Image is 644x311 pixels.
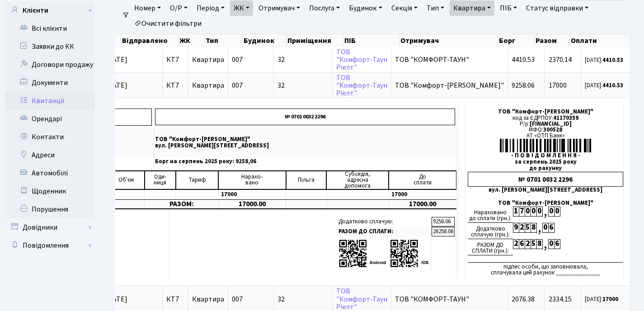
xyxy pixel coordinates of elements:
[468,153,623,159] div: - П О В І Д О М Л Е Н Н Я -
[468,115,623,121] div: код за ЄДРПОУ:
[554,239,560,249] div: 6
[277,82,329,89] span: 32
[468,127,623,133] div: МФО:
[179,34,205,47] th: ЖК
[145,171,176,189] td: Оди- ниця
[243,34,286,47] th: Будинок
[468,121,623,127] div: Р/р:
[192,80,224,90] span: Квартира
[525,223,531,233] div: 5
[218,171,286,189] td: Нарахо- вано
[5,218,95,236] a: Довідники
[542,207,548,217] div: ,
[155,159,455,165] p: Борг на серпень 2025 року: 9258,06
[553,114,578,122] span: 41170359
[5,146,95,164] a: Адреси
[585,81,623,90] small: [DATE]:
[549,80,567,90] span: 17000
[512,55,535,65] span: 4410.53
[338,239,429,268] img: apps-qrcodes.png
[468,159,623,165] div: за серпень 2025 року
[389,171,456,189] td: До cплати
[602,56,623,64] b: 4410.53
[5,92,95,110] a: Квитанції
[193,0,228,16] a: Період
[395,82,504,89] span: ТОВ "Комфорт-[PERSON_NAME]"
[536,223,542,233] div: ,
[389,189,456,200] td: 17000
[5,1,95,19] a: Клієнти
[519,207,525,217] div: 7
[345,0,385,16] a: Будинок
[513,223,519,233] div: 9
[548,239,554,249] div: 0
[585,295,618,303] small: [DATE]:
[218,189,286,200] td: 17000
[106,56,159,63] span: [DATE]
[531,207,536,217] div: 0
[121,34,179,47] th: Відправлено
[468,165,623,171] div: до рахунку
[468,133,623,139] div: АТ «ОТП Банк»
[468,187,623,193] div: вул. [PERSON_NAME][STREET_ADDRESS]
[5,56,95,74] a: Договори продажу
[468,207,513,223] div: Нараховано до сплати (грн.):
[468,223,513,239] div: Додатково сплачую (грн.):
[549,294,572,304] span: 2334.15
[468,172,623,187] div: № 0701 0032 2296
[432,227,455,236] td: 26258.06
[570,34,630,47] th: Оплати
[192,294,224,304] span: Квартира
[5,110,95,128] a: Орендарі
[542,239,548,250] div: ,
[496,0,521,16] a: ПІБ
[166,56,184,63] span: КТ7
[530,120,572,128] span: [FINANCIAL_ID]
[5,182,95,200] a: Щоденник
[395,296,504,303] span: ТОВ "КОМФОРТ-ТАУН"
[432,217,455,226] td: 9258.06
[548,207,554,217] div: 0
[166,0,191,16] a: О/Р
[176,171,218,189] td: Тариф
[535,34,570,47] th: Разом
[343,34,400,47] th: ПІБ
[155,137,455,142] p: ТОВ "Комфорт-[PERSON_NAME]"
[337,217,431,226] td: Додатково сплачую:
[286,171,327,189] td: Пільга
[107,171,145,189] td: Об'єм
[531,223,536,233] div: 8
[106,296,159,303] span: [DATE]
[519,239,525,249] div: 6
[218,199,286,209] td: 17000.00
[548,223,554,233] div: 6
[5,19,95,38] a: Всі клієнти
[468,200,623,206] div: ТОВ "Комфорт-[PERSON_NAME]"
[554,207,560,217] div: 0
[205,34,243,47] th: Тип
[513,239,519,249] div: 2
[337,227,431,236] td: РАЗОМ ДО СПЛАТИ:
[166,82,184,89] span: КТ7
[131,0,165,16] a: Номер
[5,74,95,92] a: Документи
[230,0,253,16] a: ЖК
[522,0,592,16] a: Статус відправки
[423,0,448,16] a: Тип
[232,55,243,65] span: 007
[336,73,387,98] a: ТОВ"Комфорт-ТаунРіелт"
[468,239,513,255] div: РАЗОМ ДО СПЛАТИ (грн.):
[512,80,535,90] span: 9258.06
[326,171,389,189] td: Субсидія, адресна допомога
[542,223,548,233] div: 0
[232,294,243,304] span: 007
[602,81,623,90] b: 4410.53
[513,207,519,217] div: 1
[519,223,525,233] div: 2
[531,239,536,249] div: 5
[498,34,535,47] th: Борг
[389,199,456,209] td: 17000.00
[155,108,455,125] p: № 0701 0032 2296
[5,38,95,56] a: Заявки до КК
[536,239,542,249] div: 8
